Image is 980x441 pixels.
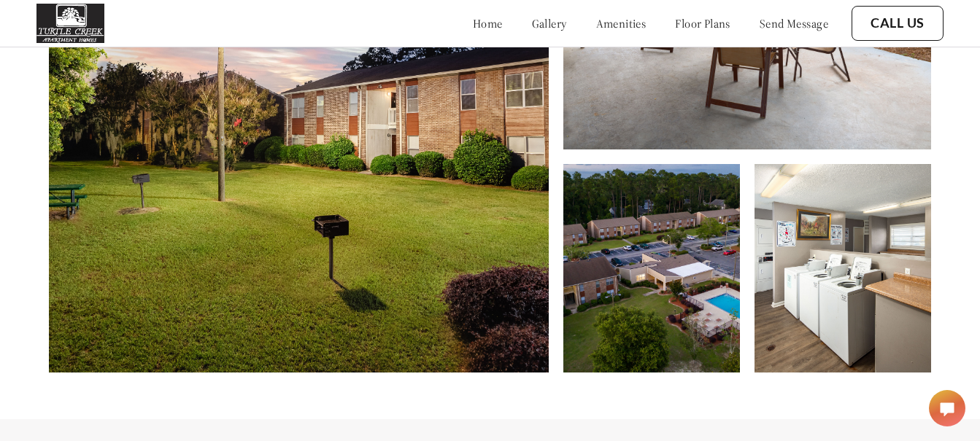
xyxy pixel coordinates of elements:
a: Call Us [871,15,925,31]
a: floor plans [675,16,730,31]
img: Exterior Aerial [563,164,740,372]
a: home [473,16,503,31]
a: send message [760,16,828,31]
img: Laundry Center [755,164,931,372]
a: gallery [532,16,567,31]
button: Call Us [852,6,944,41]
img: Company logo [36,4,104,43]
a: amenities [596,16,647,31]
